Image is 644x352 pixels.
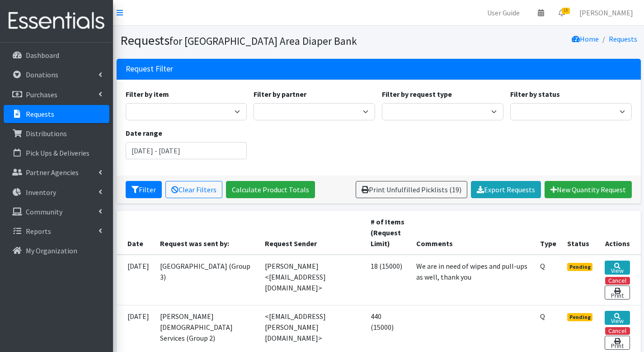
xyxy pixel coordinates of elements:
[117,211,155,255] th: Date
[480,4,527,22] a: User Guide
[165,181,222,198] a: Clear Filters
[605,336,630,350] a: Print
[599,211,640,255] th: Actions
[605,261,630,275] a: View
[26,90,57,99] p: Purchases
[155,255,259,305] td: [GEOGRAPHIC_DATA] (Group 3)
[26,227,51,236] p: Reports
[26,246,77,255] p: My Organization
[356,181,467,198] a: Print Unfulfilled Picklists (19)
[605,327,630,335] button: Cancel
[4,46,109,64] a: Dashboard
[4,203,109,221] a: Community
[26,148,89,157] p: Pick Ups & Deliveries
[365,255,411,305] td: 18 (15000)
[572,4,640,22] a: [PERSON_NAME]
[120,33,376,48] h1: Requests
[259,255,365,305] td: [PERSON_NAME] <[EMAIL_ADDRESS][DOMAIN_NAME]>
[609,34,637,43] a: Requests
[26,188,56,197] p: Inventory
[567,263,593,271] span: Pending
[567,313,593,321] span: Pending
[411,211,535,255] th: Comments
[510,89,560,100] label: Filter by status
[572,34,599,43] a: Home
[259,211,365,255] th: Request Sender
[4,163,109,181] a: Partner Agencies
[365,211,411,255] th: # of Items (Request Limit)
[4,222,109,240] a: Reports
[26,129,67,138] p: Distributions
[26,168,79,177] p: Partner Agencies
[126,64,173,74] h3: Request Filter
[411,255,535,305] td: We are in need of wipes and pull-ups as well, thank you
[4,183,109,201] a: Inventory
[545,181,632,198] a: New Quantity Request
[226,181,315,198] a: Calculate Product Totals
[26,51,59,60] p: Dashboard
[4,124,109,143] a: Distributions
[4,144,109,162] a: Pick Ups & Deliveries
[605,285,630,300] a: Print
[26,70,58,79] p: Donations
[551,4,572,22] a: 18
[169,34,357,48] small: for [GEOGRAPHIC_DATA] Area Diaper Bank
[4,86,109,104] a: Purchases
[155,211,259,255] th: Request was sent by:
[126,181,162,198] button: Filter
[562,8,570,14] span: 18
[540,312,545,321] abbr: Quantity
[4,66,109,84] a: Donations
[471,181,541,198] a: Export Requests
[382,89,452,100] label: Filter by request type
[4,6,109,36] img: HumanEssentials
[117,255,155,305] td: [DATE]
[4,105,109,123] a: Requests
[562,211,600,255] th: Status
[605,311,630,325] a: View
[126,89,169,100] label: Filter by item
[26,207,62,216] p: Community
[540,262,545,271] abbr: Quantity
[126,142,247,159] input: January 1, 2011 - December 31, 2011
[4,242,109,260] a: My Organization
[535,211,562,255] th: Type
[26,109,54,119] p: Requests
[126,128,162,138] label: Date range
[254,89,306,100] label: Filter by partner
[605,277,630,285] button: Cancel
